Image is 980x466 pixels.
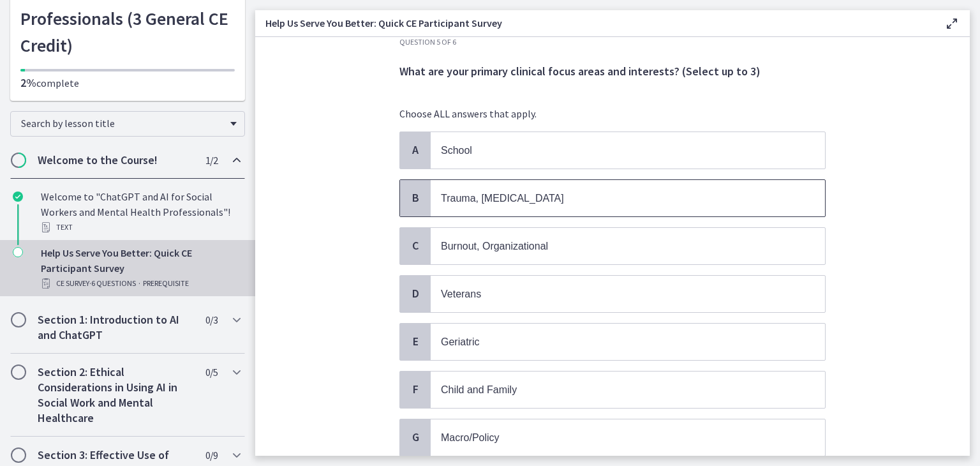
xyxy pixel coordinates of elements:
[38,365,193,426] h2: Section 2: Ethical Considerations in Using AI in Social Work and Mental Healthcare
[408,142,423,158] span: A
[399,37,826,47] h3: Question 5 of 6
[41,220,240,235] div: Text
[441,289,481,299] span: Veterans
[408,238,423,253] span: C
[138,276,140,291] span: ·
[143,276,189,291] span: PREREQUISITE
[408,286,423,301] span: D
[408,334,423,349] span: E
[205,365,218,380] span: 0 / 5
[205,153,218,168] span: 1 / 2
[441,145,472,156] span: School
[408,430,423,445] span: G
[41,189,240,235] div: Welcome to "ChatGPT and AI for Social Workers and Mental Health Professionals"!
[441,384,517,395] span: Child and Family
[21,117,224,130] span: Search by lesson title
[41,245,240,291] div: Help Us Serve You Better: Quick CE Participant Survey
[20,75,235,91] p: complete
[20,75,36,90] span: 2%
[399,106,826,121] p: Choose ALL answers that apply.
[408,190,423,206] span: B
[38,312,193,343] h2: Section 1: Introduction to AI and ChatGPT
[10,111,245,137] div: Search by lesson title
[441,336,479,347] span: Geriatric
[205,312,218,327] span: 0 / 3
[205,447,218,463] span: 0 / 9
[89,276,136,291] span: · 6 Questions
[399,64,761,79] span: What are your primary clinical focus areas and interests? (Select up to 3)
[441,193,564,204] span: Trauma, [MEDICAL_DATA]
[265,15,924,31] h3: Help Us Serve You Better: Quick CE Participant Survey
[41,276,240,291] div: CE Survey
[38,153,193,168] h2: Welcome to the Course!
[441,432,500,443] span: Macro/Policy
[408,382,423,397] span: F
[13,192,23,202] i: Completed
[441,241,548,252] span: Burnout, Organizational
